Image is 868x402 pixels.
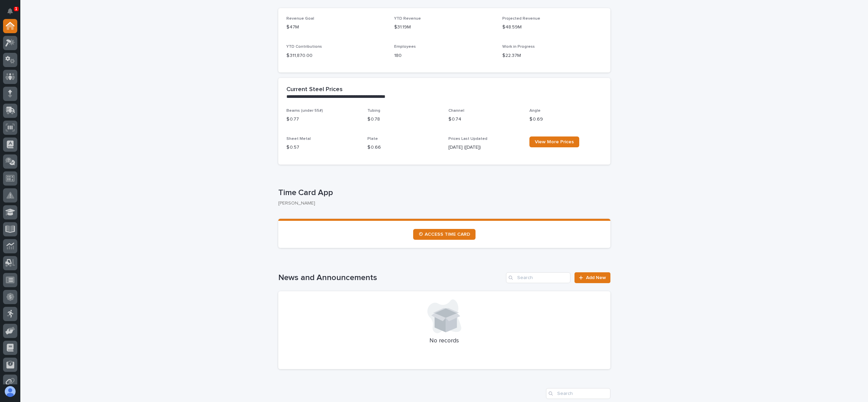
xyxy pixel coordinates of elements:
[367,144,440,151] p: $ 0.66
[502,24,602,31] p: $48.59M
[15,6,17,11] p: 1
[367,137,378,141] span: Plate
[3,4,17,18] button: Notifications
[367,116,440,123] p: $ 0.78
[278,188,608,198] p: Time Card App
[394,45,416,49] span: Employees
[286,337,602,345] p: No records
[367,109,380,113] span: Tubing
[419,232,470,237] span: ⏲ ACCESS TIME CARD
[413,229,476,240] a: ⏲ ACCESS TIME CARD
[448,116,521,123] p: $ 0.74
[546,388,610,399] input: Search
[278,273,504,283] h1: News and Announcements
[574,272,610,283] a: Add New
[286,86,343,93] h2: Current Steel Prices
[286,144,359,151] p: $ 0.57
[529,109,541,113] span: Angle
[394,24,494,31] p: $31.19M
[502,17,540,21] span: Projected Revenue
[586,275,606,280] span: Add New
[448,137,487,141] span: Prices Last Updated
[278,200,605,206] p: [PERSON_NAME]
[502,45,535,49] span: Work in Progress
[8,8,17,19] div: Notifications1
[535,140,574,144] span: View More Prices
[502,52,602,59] p: $22.37M
[448,109,464,113] span: Channel
[394,52,494,59] p: 180
[286,52,386,59] p: $ 311,870.00
[286,137,311,141] span: Sheet Metal
[286,116,359,123] p: $ 0.77
[286,109,323,113] span: Beams (under 55#)
[286,45,322,49] span: YTD Contributions
[286,24,386,31] p: $47M
[448,144,521,151] p: [DATE] ([DATE])
[286,17,314,21] span: Revenue Goal
[529,116,602,123] p: $ 0.69
[529,136,579,147] a: View More Prices
[3,384,17,399] button: users-avatar
[506,272,570,283] input: Search
[394,17,421,21] span: YTD Revenue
